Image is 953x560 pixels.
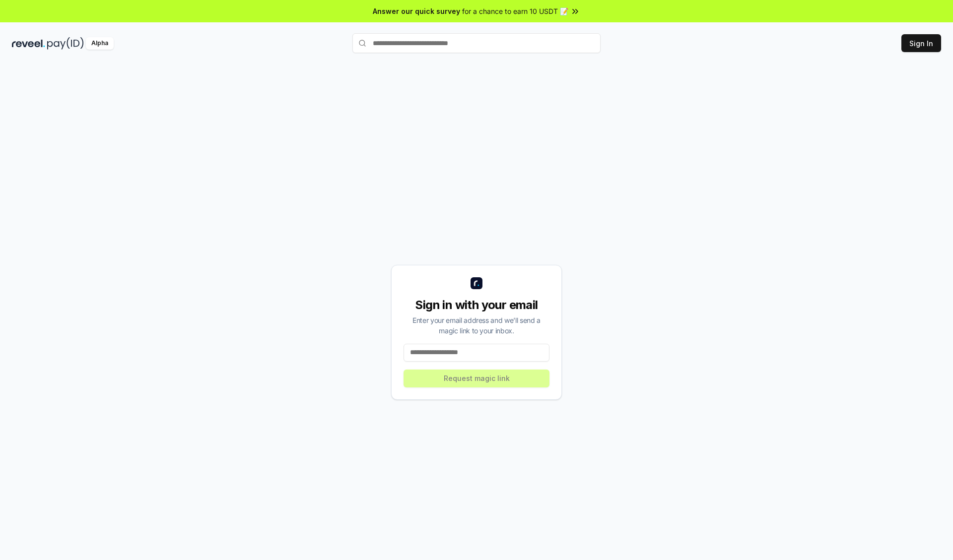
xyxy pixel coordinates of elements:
span: Answer our quick survey [373,6,460,16]
div: Enter your email address and we’ll send a magic link to your inbox. [404,315,549,336]
button: Sign In [901,34,941,52]
img: logo_small [471,277,482,289]
img: pay_id [47,37,84,50]
div: Alpha [86,37,114,50]
img: reveel_dark [12,37,45,50]
div: Sign in with your email [404,297,549,313]
span: for a chance to earn 10 USDT 📝 [462,6,568,16]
